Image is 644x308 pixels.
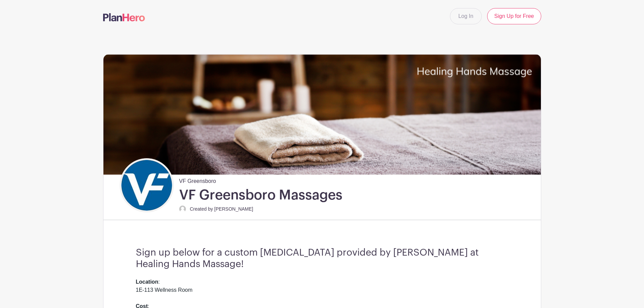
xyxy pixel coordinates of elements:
img: Signup%20Massage.png [103,54,541,174]
span: VF Greensboro [179,174,216,185]
strong: Location [136,279,159,285]
a: Sign Up for Free [487,8,541,24]
img: VF_Icon_FullColor_CMYK-small.jpg [121,160,172,211]
a: Log In [450,8,482,24]
img: logo-507f7623f17ff9eddc593b1ce0a138ce2505c220e1c5a4e2b4648c50719b7d32.svg [103,13,145,21]
img: default-ce2991bfa6775e67f084385cd625a349d9dcbb7a52a09fb2fda1e96e2d18dcdb.png [179,206,186,212]
h1: VF Greensboro Massages [179,187,342,204]
small: Created by [PERSON_NAME] [190,206,254,212]
h3: Sign up below for a custom [MEDICAL_DATA] provided by [PERSON_NAME] at Healing Hands Massage! [136,247,508,270]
